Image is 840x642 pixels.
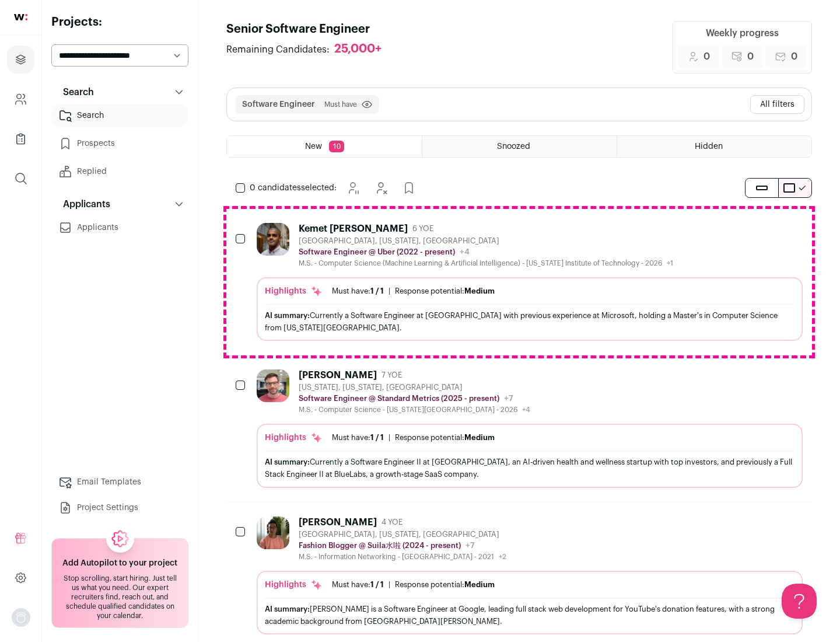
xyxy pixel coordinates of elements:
span: 0 candidates [250,184,301,192]
span: AI summary: [265,605,310,613]
div: M.S. - Information Networking - [GEOGRAPHIC_DATA] - 2021 [299,552,506,561]
span: +7 [504,395,513,403]
div: Must have: [332,433,384,442]
span: Medium [464,287,495,295]
div: [PERSON_NAME] [299,369,377,381]
span: 4 YOE [381,518,402,527]
span: Remaining Candidates: [226,43,330,57]
a: Prospects [51,132,188,155]
span: 1 / 1 [370,287,384,295]
span: 1 / 1 [370,581,384,588]
span: Medium [464,434,495,441]
div: Currently a Software Engineer II at [GEOGRAPHIC_DATA], an AI-driven health and wellness startup w... [265,456,794,480]
span: +4 [522,406,530,413]
div: Kemet [PERSON_NAME] [299,223,408,235]
span: +4 [460,248,470,256]
p: Search [56,85,94,99]
img: nopic.png [12,608,30,627]
div: [PERSON_NAME] is a Software Engineer at Google, leading full stack web development for YouTube's ... [265,603,794,627]
span: 0 [747,50,754,64]
div: Highlights [265,579,323,591]
a: Company Lists [7,125,34,153]
span: AI summary: [265,458,310,466]
ul: | [332,580,495,589]
div: [PERSON_NAME] [299,517,377,528]
ul: | [332,287,495,296]
a: Search [51,104,188,127]
div: Must have: [332,287,384,296]
span: 1 / 1 [370,434,384,441]
span: 7 YOE [381,371,402,380]
a: Applicants [51,216,188,239]
img: ebffc8b94a612106133ad1a79c5dcc917f1f343d62299c503ebb759c428adb03.jpg [257,517,289,549]
div: Response potential: [395,287,495,296]
button: All filters [750,95,804,114]
div: Currently a Software Engineer at [GEOGRAPHIC_DATA] with previous experience at Microsoft, holding... [265,309,794,334]
span: Hidden [695,142,723,151]
span: +1 [667,260,673,267]
div: 25,000+ [334,42,381,57]
span: 0 [703,50,710,64]
button: Applicants [51,193,188,216]
div: Response potential: [395,433,495,442]
img: wellfound-shorthand-0d5821cbd27db2630d0214b213865d53afaa358527fdda9d0ea32b1df1b89c2c.svg [14,14,27,20]
div: Stop scrolling, start hiring. Just tell us what you need. Our expert recruiters find, reach out, ... [59,574,181,620]
div: M.S. - Computer Science - [US_STATE][GEOGRAPHIC_DATA] - 2026 [299,405,530,414]
div: [US_STATE], [US_STATE], [GEOGRAPHIC_DATA] [299,383,530,392]
span: +2 [499,553,506,560]
div: [GEOGRAPHIC_DATA], [US_STATE], [GEOGRAPHIC_DATA] [299,530,506,539]
button: Hide [369,176,393,200]
span: AI summary: [265,312,310,319]
span: selected: [250,182,337,194]
p: Software Engineer @ Uber (2022 - present) [299,247,455,257]
a: Add Autopilot to your project Stop scrolling, start hiring. Just tell us what you need. Our exper... [51,538,188,628]
div: Weekly progress [706,26,779,40]
h2: Add Autopilot to your project [62,557,177,569]
a: Email Templates [51,470,188,494]
button: Open dropdown [12,608,30,627]
div: M.S. - Computer Science (Machine Learning & Artificial Intelligence) - [US_STATE] Institute of Te... [299,259,673,268]
img: 927442a7649886f10e33b6150e11c56b26abb7af887a5a1dd4d66526963a6550.jpg [257,223,289,256]
button: Add to Prospects [397,176,421,200]
span: 6 YOE [412,224,433,233]
span: Must have [324,100,357,109]
button: Software Engineer [242,99,315,110]
a: [PERSON_NAME] 4 YOE [GEOGRAPHIC_DATA], [US_STATE], [GEOGRAPHIC_DATA] Fashion Blogger @ Suila水啦 (2... [257,517,803,634]
div: Must have: [332,580,384,589]
span: 0 [791,50,797,64]
iframe: Help Scout Beacon - Open [782,584,817,619]
span: +7 [466,542,475,550]
a: Hidden [617,136,811,157]
a: Projects [7,46,34,74]
div: Response potential: [395,580,495,589]
img: 92c6d1596c26b24a11d48d3f64f639effaf6bd365bf059bea4cfc008ddd4fb99.jpg [257,369,289,402]
p: Software Engineer @ Standard Metrics (2025 - present) [299,394,499,403]
p: Applicants [56,197,110,211]
span: Snoozed [497,142,530,151]
button: Search [51,81,188,104]
h2: Projects: [51,14,188,30]
a: Kemet [PERSON_NAME] 6 YOE [GEOGRAPHIC_DATA], [US_STATE], [GEOGRAPHIC_DATA] Software Engineer @ Ub... [257,223,803,341]
div: Highlights [265,285,323,297]
div: Highlights [265,432,323,444]
div: [GEOGRAPHIC_DATA], [US_STATE], [GEOGRAPHIC_DATA] [299,236,673,246]
ul: | [332,433,495,442]
a: Company and ATS Settings [7,85,34,113]
span: 10 [329,141,344,152]
a: [PERSON_NAME] 7 YOE [US_STATE], [US_STATE], [GEOGRAPHIC_DATA] Software Engineer @ Standard Metric... [257,369,803,487]
a: Replied [51,160,188,183]
span: Medium [464,581,495,588]
h1: Senior Software Engineer [226,21,393,37]
a: Project Settings [51,496,188,519]
button: Snooze [341,176,365,200]
span: New [305,142,322,151]
a: Snoozed [422,136,617,157]
p: Fashion Blogger @ Suila水啦 (2024 - present) [299,541,461,550]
